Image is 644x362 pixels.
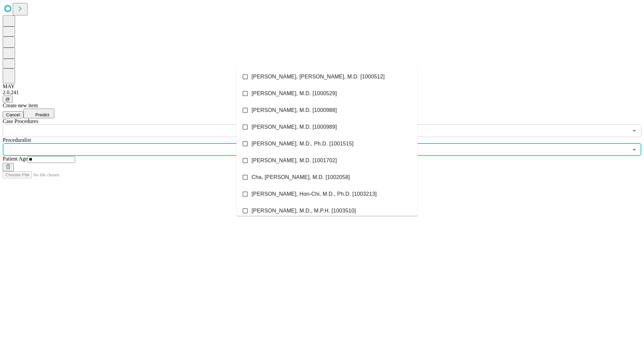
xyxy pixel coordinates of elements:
[3,96,13,103] button: @
[252,140,354,148] span: [PERSON_NAME], M.D., Ph.D. [1001515]
[3,103,38,108] span: Create new item
[3,156,28,162] span: Patient Age
[252,106,337,114] span: [PERSON_NAME], M.D. [1000988]
[252,123,337,131] span: [PERSON_NAME], M.D. [1000989]
[3,118,38,124] span: Scheduled Procedure
[3,89,641,96] div: 2.0.241
[3,137,31,143] span: Proceduralist
[6,112,20,117] span: Cancel
[252,73,385,81] span: [PERSON_NAME], [PERSON_NAME], M.D. [1000512]
[630,126,639,135] button: Open
[3,111,23,118] button: Cancel
[630,145,639,154] button: Close
[35,112,49,117] span: Predict
[23,109,54,118] button: Predict
[252,157,337,165] span: [PERSON_NAME], M.D. [1001702]
[252,173,350,181] span: Cha, [PERSON_NAME], M.D. [1002058]
[252,190,377,198] span: [PERSON_NAME], Hon-Chi, M.D., Ph.D. [1003213]
[252,89,337,98] span: [PERSON_NAME], M.D. [1000529]
[252,207,356,215] span: [PERSON_NAME], M.D., M.P.H. [1003510]
[5,97,10,102] span: @
[3,83,641,89] div: MAY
